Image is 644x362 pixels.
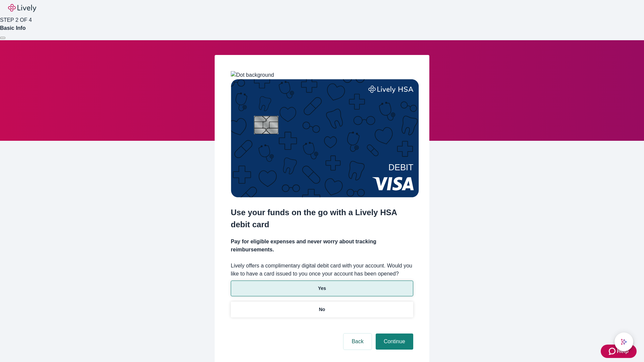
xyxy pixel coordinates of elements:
[231,262,413,278] label: Lively offers a complimentary digital debit card with your account. Would you like to have a card...
[231,71,274,79] img: Dot background
[614,333,633,351] button: chat
[231,302,413,317] button: No
[319,306,325,313] p: No
[343,334,372,350] button: Back
[318,285,326,292] p: Yes
[376,334,413,350] button: Continue
[231,238,413,254] h4: Pay for eligible expenses and never worry about tracking reimbursements.
[609,347,617,355] svg: Zendesk support icon
[8,4,36,12] img: Lively
[231,206,413,231] h2: Use your funds on the go with a Lively HSA debit card
[601,345,637,358] button: Zendesk support iconHelp
[621,339,627,345] svg: Lively AI Assistant
[231,281,413,296] button: Yes
[617,347,629,355] span: Help
[231,79,419,197] img: Debit card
